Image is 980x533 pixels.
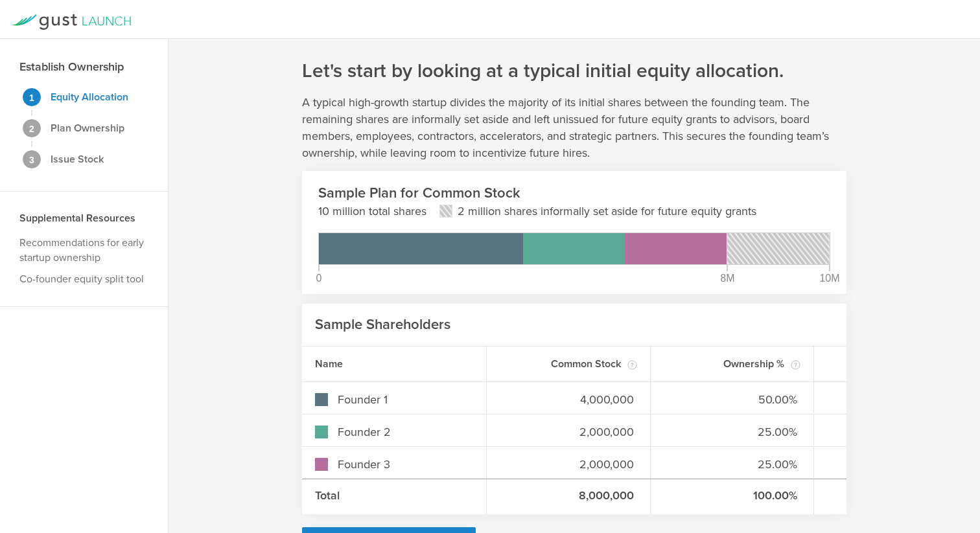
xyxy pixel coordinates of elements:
input: Enter # of shares [500,457,637,473]
div: Ownership % [651,346,815,381]
input: Enter # of shares [500,424,637,440]
p: A typical high-growth startup divides the majority of its initial shares between the founding tea... [302,94,846,161]
strong: Plan Ownership [51,122,124,135]
div: 8M [720,273,734,284]
strong: Supplemental Resources [19,212,135,225]
a: Co-founder equity split tool [19,273,144,286]
input: Enter co-owner name [334,457,473,473]
a: Recommendations for early startup ownership [19,236,144,264]
div: Total [302,479,487,514]
strong: Issue Stock [51,153,104,166]
div: Name [302,346,487,381]
div: 8,000,000 [487,479,651,514]
h1: Let's start by looking at a typical initial equity allocation. [302,58,784,84]
span: 3 [29,155,34,164]
p: 10 million total shares [318,203,426,220]
h2: Sample Shareholders [315,315,450,334]
h3: Establish Ownership [19,58,124,75]
input: Enter co-owner name [334,392,473,408]
strong: Equity Allocation [51,91,128,104]
input: Enter co-owner name [334,424,473,440]
span: 2 [29,124,34,133]
span: 1 [29,93,34,102]
div: 10M [819,273,839,284]
div: 0 [316,273,322,284]
div: Common Stock [487,346,651,381]
h2: Sample Plan for Common Stock [318,184,830,203]
p: 2 million shares informally set aside for future equity grants [458,203,756,220]
input: Enter # of shares [500,392,637,408]
div: 100.00% [651,479,815,514]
